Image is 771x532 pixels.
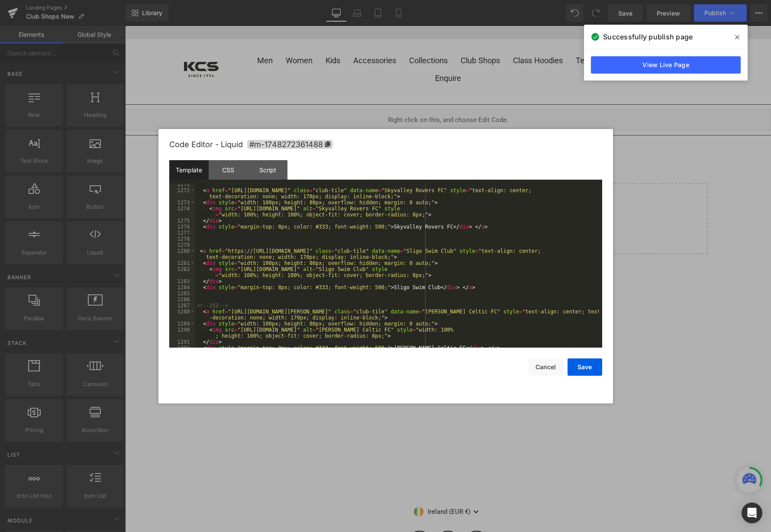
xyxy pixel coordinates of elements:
[742,503,762,523] div: Open Intercom Messenger
[126,26,154,44] a: Men
[169,309,195,321] div: 1288
[603,32,693,42] span: Successfully publish page
[169,327,195,339] div: 1290
[303,43,342,61] a: Enquire
[169,260,195,266] div: 1281
[77,202,569,208] p: or Drag & Drop elements from left sidebar
[568,358,602,376] button: Save
[529,358,563,376] button: Cancel
[329,26,381,44] a: Club Shops
[222,26,277,44] a: Accessories
[169,206,195,218] div: 1274
[169,248,195,260] div: 1280
[169,284,195,290] div: 1284
[247,140,333,149] span: Click to copy
[444,26,520,44] a: Teamwear Design
[194,26,222,44] a: Kids
[169,236,195,242] div: 1278
[169,339,195,345] div: 1291
[169,297,195,303] div: 1286
[169,140,243,149] span: Code Editor - Liquid
[248,160,287,180] div: Script
[326,177,404,195] a: Add Single Section
[169,224,195,230] div: 1276
[169,266,195,278] div: 1282
[169,200,195,206] div: 1273
[169,278,195,284] div: 1283
[169,181,195,187] div: 1271
[169,218,195,224] div: 1275
[169,345,195,351] div: 1292
[277,26,329,44] a: Collections
[169,321,195,327] div: 1289
[298,481,345,490] span: Ireland (EUR €)
[288,477,357,494] button: Ireland (EUR €)
[169,160,209,180] div: Template
[381,26,444,44] a: Class Hoodies
[115,26,531,61] div: Primary
[169,187,195,200] div: 1272
[169,303,195,309] div: 1287
[169,290,195,297] div: 1285
[591,56,741,74] a: View Live Page
[169,230,195,236] div: 1277
[59,36,94,51] img: KCS
[209,160,248,180] div: CSS
[169,242,195,248] div: 1279
[242,177,319,195] a: Explore Blocks
[154,26,194,44] a: Women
